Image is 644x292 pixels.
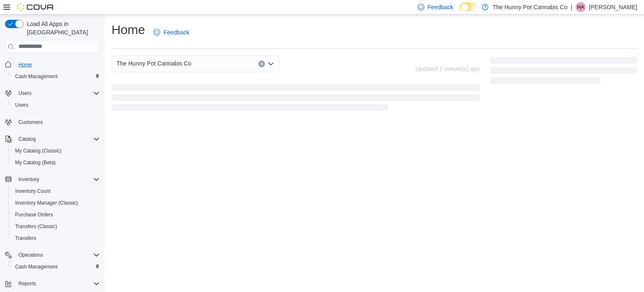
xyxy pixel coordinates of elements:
[8,71,103,82] button: Cash Management
[258,61,265,67] button: Clear input
[415,66,480,72] p: Updated 1 minute(s) ago
[15,117,46,127] a: Customers
[8,157,103,168] button: My Catalog (Beta)
[2,116,103,128] button: Customers
[15,263,57,270] span: Cash Management
[23,20,100,37] span: Load All Apps in [GEOGRAPHIC_DATA]
[15,60,35,70] a: Home
[267,61,274,67] button: Open list of options
[12,146,100,156] span: My Catalog (Classic)
[571,2,572,12] p: |
[493,2,567,12] p: The Hunny Pot Cannabis Co
[8,99,103,111] button: Users
[576,2,586,12] div: Hanna Anderson
[18,136,36,142] span: Catalog
[12,158,100,168] span: My Catalog (Beta)
[12,186,54,196] a: Inventory Count
[12,221,60,231] a: Transfers (Classic)
[15,159,56,166] span: My Catalog (Beta)
[8,185,103,197] button: Inventory Count
[15,223,57,230] span: Transfers (Classic)
[460,3,478,11] input: Dark Mode
[18,176,39,183] span: Inventory
[2,87,103,99] button: Users
[8,232,103,244] button: Transfers
[12,100,31,110] a: Users
[2,133,103,145] button: Catalog
[17,3,55,11] img: Cova
[2,249,103,261] button: Operations
[577,2,584,12] span: HA
[15,73,57,80] span: Cash Management
[12,233,100,243] span: Transfers
[12,210,100,220] span: Purchase Orders
[12,71,100,82] span: Cash Management
[428,3,453,11] span: Feedback
[12,146,65,156] a: My Catalog (Classic)
[8,197,103,209] button: Inventory Manager (Classic)
[12,233,39,243] a: Transfers
[112,21,145,38] h1: Home
[18,119,43,126] span: Customers
[12,158,59,168] a: My Catalog (Beta)
[12,198,100,208] span: Inventory Manager (Classic)
[15,200,78,206] span: Inventory Manager (Classic)
[15,211,53,218] span: Purchase Orders
[15,250,100,260] span: Operations
[15,88,100,98] span: Users
[8,209,103,221] button: Purchase Orders
[8,145,103,157] button: My Catalog (Classic)
[12,71,61,82] a: Cash Management
[18,280,36,287] span: Reports
[490,59,637,86] span: Loading
[15,250,47,260] button: Operations
[15,188,51,195] span: Inventory Count
[2,174,103,185] button: Inventory
[18,252,43,258] span: Operations
[12,221,100,231] span: Transfers (Classic)
[112,86,480,113] span: Loading
[12,262,100,272] span: Cash Management
[15,59,100,70] span: Home
[15,279,39,289] button: Reports
[15,102,28,108] span: Users
[12,186,100,196] span: Inventory Count
[15,117,100,127] span: Customers
[12,100,100,110] span: Users
[15,134,100,144] span: Catalog
[15,134,39,144] button: Catalog
[12,198,81,208] a: Inventory Manager (Classic)
[2,278,103,289] button: Reports
[12,262,61,272] a: Cash Management
[15,279,100,289] span: Reports
[18,61,32,68] span: Home
[18,90,31,97] span: Users
[8,261,103,273] button: Cash Management
[2,58,103,71] button: Home
[589,2,637,12] p: [PERSON_NAME]
[15,174,42,184] button: Inventory
[15,174,100,184] span: Inventory
[117,58,191,68] span: The Hunny Pot Cannabis Co
[8,221,103,232] button: Transfers (Classic)
[12,210,57,220] a: Purchase Orders
[15,235,36,242] span: Transfers
[164,28,189,37] span: Feedback
[150,24,192,41] a: Feedback
[15,147,62,154] span: My Catalog (Classic)
[15,88,35,98] button: Users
